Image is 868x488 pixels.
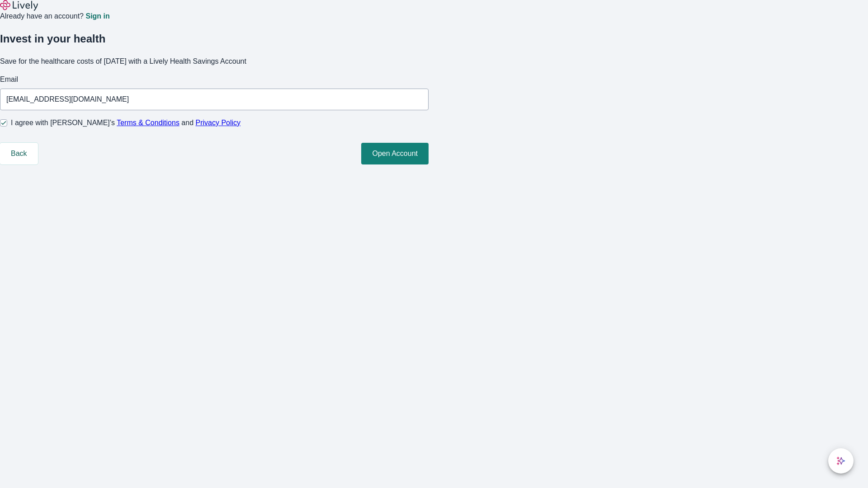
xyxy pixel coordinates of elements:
span: I agree with [PERSON_NAME]’s and [11,117,241,128]
a: Privacy Policy [196,119,241,127]
a: Sign in [85,13,109,20]
button: Open Account [361,143,429,164]
svg: Lively AI Assistant [836,456,845,465]
button: chat [828,448,854,474]
a: Terms & Conditions [117,119,179,127]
